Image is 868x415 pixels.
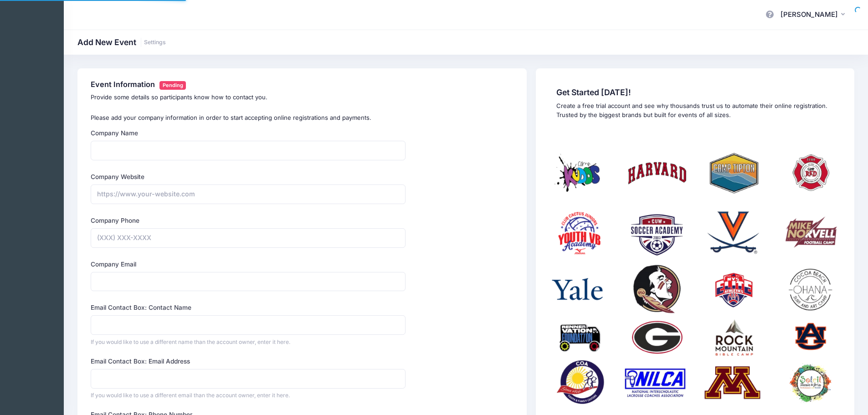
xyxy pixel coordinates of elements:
label: Company Email [91,260,136,269]
div: If you would like to use a different name than the account owner, enter it here. [91,338,406,346]
label: Email Contact Box: Contact Name [91,303,191,312]
span: Get Started [DATE]! [556,87,833,97]
button: [PERSON_NAME] [775,5,854,26]
label: Company Name [91,128,138,138]
label: Email Contact Box: Email Address [91,357,190,366]
h4: Event Information [91,80,514,90]
a: Settings [144,39,166,46]
input: (XXX) XXX-XXXX [91,228,406,248]
p: Provide some details so participants know how to contact you. [91,93,514,102]
label: Company Phone [91,216,139,225]
span: Pending [159,81,186,90]
input: https://www.your-website.com [91,184,406,204]
p: Please add your company information in order to start accepting online registrations and payments. [91,113,514,123]
label: Company Website [91,172,144,181]
div: If you would like to use a different email than the account owner, enter it here. [91,391,406,400]
p: Create a free trial account and see why thousands trust us to automate their online registration.... [556,102,833,119]
span: [PERSON_NAME] [781,10,838,20]
h1: Add New Event [77,37,166,47]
